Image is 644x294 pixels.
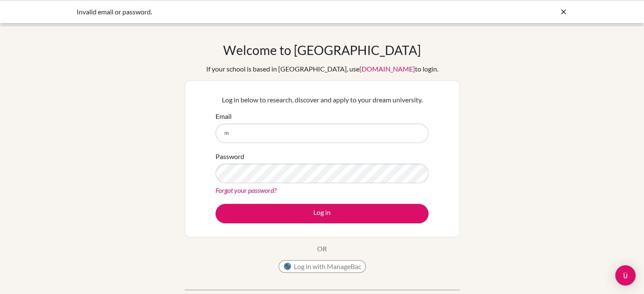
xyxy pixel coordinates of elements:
[216,95,428,105] p: Log in below to research, discover and apply to your dream university.
[77,7,441,17] div: Invalid email or password.
[279,260,366,273] button: Log in with ManageBac
[216,204,428,223] button: Log in
[216,151,244,162] label: Password
[216,186,276,194] a: Forgot your password?
[317,244,327,254] p: OR
[223,42,421,58] h1: Welcome to [GEOGRAPHIC_DATA]
[359,65,415,73] a: [DOMAIN_NAME]
[206,64,438,74] div: If your school is based in [GEOGRAPHIC_DATA], use to login.
[216,111,232,121] label: Email
[615,265,636,286] div: Open Intercom Messenger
